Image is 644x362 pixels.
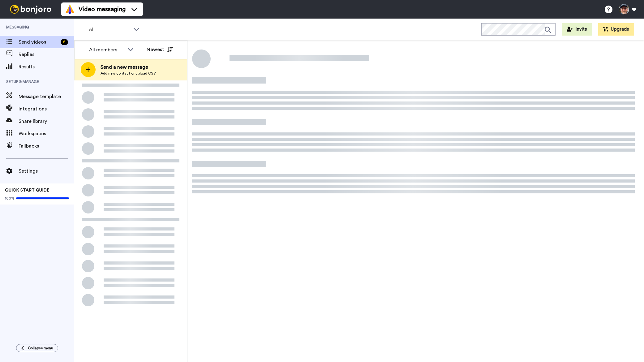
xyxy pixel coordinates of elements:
[19,63,74,71] span: Results
[101,71,156,76] span: Add new contact or upload CSV
[19,105,74,113] span: Integrations
[5,196,15,201] span: 100%
[89,46,124,54] div: All members
[19,167,74,175] span: Settings
[89,26,130,33] span: All
[28,346,53,351] span: Collapse menu
[79,5,126,14] span: Video messaging
[19,38,58,46] span: Send videos
[142,43,178,56] button: Newest
[5,188,49,192] span: QUICK START GUIDE
[7,5,54,14] img: bj-logo-header-white.svg
[19,51,74,58] span: Replies
[19,130,74,137] span: Workspaces
[61,39,68,45] div: 5
[16,344,58,352] button: Collapse menu
[19,142,74,150] span: Fallbacks
[101,63,156,71] span: Send a new message
[65,4,75,14] img: vm-color.svg
[562,23,592,36] button: Invite
[19,118,74,125] span: Share library
[598,23,634,36] button: Upgrade
[19,93,74,100] span: Message template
